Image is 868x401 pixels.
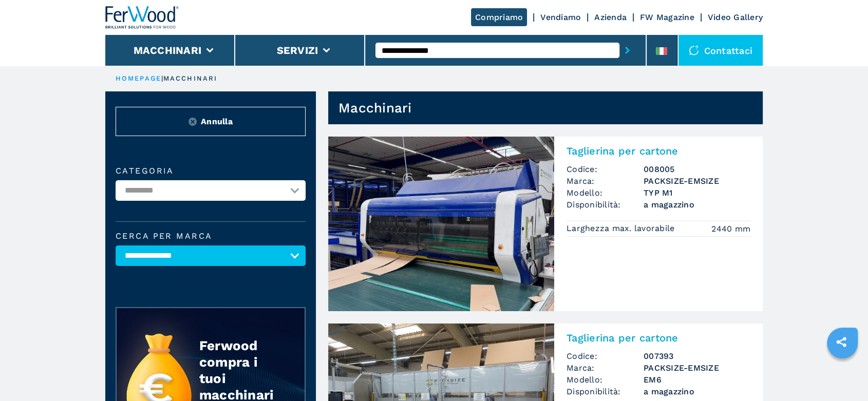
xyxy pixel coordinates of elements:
[567,187,644,199] span: Modello:
[824,355,860,393] iframe: Chat
[161,74,163,82] span: |
[711,223,750,235] em: 2440 mm
[338,100,412,116] h1: Macchinari
[644,374,750,386] h3: EM6
[163,74,217,83] p: macchinari
[567,386,644,397] span: Disponibilità:
[567,145,750,157] h2: Taglierina per cartone
[105,6,179,29] img: Ferwood
[644,187,750,199] h3: TYP M1
[567,175,644,187] span: Marca:
[201,116,233,127] span: Annulla
[567,199,644,211] span: Disponibilità:
[567,350,644,362] span: Codice:
[644,163,750,175] h3: 008005
[567,332,750,344] h2: Taglierina per cartone
[708,12,763,22] a: Video Gallery
[134,44,202,56] button: Macchinari
[644,199,750,211] span: a magazzino
[828,329,854,355] a: sharethis
[567,374,644,386] span: Modello:
[328,137,554,311] img: Taglierina per cartone PACKSIZE-EMSIZE TYP M1
[567,362,644,374] span: Marca:
[567,163,644,175] span: Codice:
[644,362,750,374] h3: PACKSIZE-EMSIZE
[116,232,306,240] label: Cerca per marca
[644,386,750,397] span: a magazzino
[640,12,694,22] a: FW Magazine
[188,118,197,126] img: Reset
[644,350,750,362] h3: 007393
[276,44,318,56] button: Servizi
[678,35,763,66] div: Contattaci
[567,223,677,234] p: Larghezza max. lavorabile
[619,39,635,62] button: submit-button
[644,175,750,187] h3: PACKSIZE-EMSIZE
[689,45,699,55] img: Contattaci
[328,137,763,311] a: Taglierina per cartone PACKSIZE-EMSIZE TYP M1Taglierina per cartoneCodice:008005Marca:PACKSIZE-EM...
[116,107,306,136] button: ResetAnnulla
[540,12,581,22] a: Vendiamo
[116,74,161,82] a: HOMEPAGE
[594,12,627,22] a: Azienda
[116,167,306,175] label: Categoria
[471,8,527,26] a: Compriamo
